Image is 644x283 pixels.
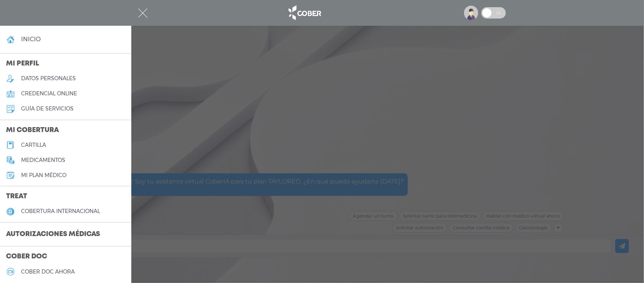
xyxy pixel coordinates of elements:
[21,75,76,82] h5: datos personales
[138,8,148,18] img: Cober_menu-close-white.svg
[21,142,46,148] h5: cartilla
[21,208,100,215] h5: cobertura internacional
[21,157,65,163] h5: medicamentos
[21,90,77,97] h5: credencial online
[284,4,324,22] img: logo_cober_home-white.png
[21,269,75,275] h5: Cober doc ahora
[464,6,478,20] img: profile-placeholder.svg
[21,106,74,112] h5: guía de servicios
[21,36,41,43] h4: inicio
[21,172,66,179] h5: Mi plan médico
